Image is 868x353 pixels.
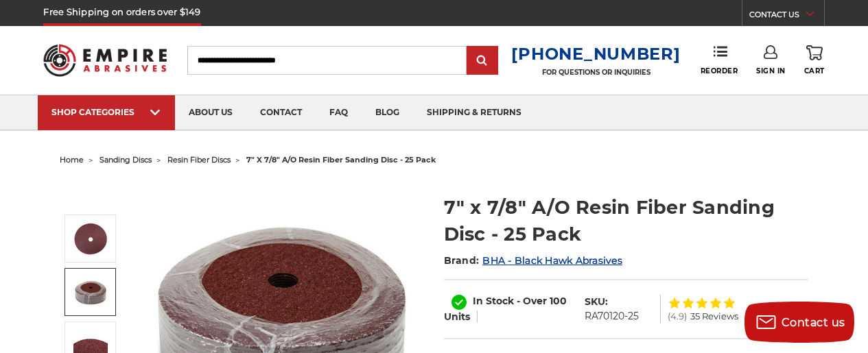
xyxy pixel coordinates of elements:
[804,45,825,75] a: Cart
[482,254,622,267] a: BHA - Black Hawk Abrasives
[511,44,680,64] a: [PHONE_NUMBER]
[749,7,824,26] a: CONTACT US
[73,275,108,309] img: 7" x 7/8" A/O Resin Fiber Sanding Disc - 25 Pack
[43,36,166,84] img: Empire Abrasives
[469,47,496,75] input: Submit
[782,316,845,329] span: Contact us
[73,221,108,256] img: 7 inch aluminum oxide resin fiber disc
[701,66,738,75] span: Reorder
[362,95,413,130] a: blog
[585,309,639,324] dd: RA70120-25
[444,311,470,323] span: Units
[690,312,738,321] span: 35 Reviews
[701,45,738,75] a: Reorder
[511,68,680,77] p: FOR QUESTIONS OR INQUIRIES
[99,155,152,165] a: sanding discs
[444,194,808,247] h1: 7" x 7/8" A/O Resin Fiber Sanding Disc - 25 Pack
[585,295,608,309] dt: SKU:
[167,155,231,165] a: resin fiber discs
[444,254,480,267] span: Brand:
[473,295,514,307] span: In Stock
[175,95,246,130] a: about us
[60,155,84,165] a: home
[413,95,535,130] a: shipping & returns
[804,66,825,75] span: Cart
[668,312,687,321] span: (4.9)
[744,302,854,343] button: Contact us
[756,66,786,75] span: Sign In
[517,295,547,307] span: - Over
[316,95,362,130] a: faq
[246,95,316,130] a: contact
[51,107,161,117] div: SHOP CATEGORIES
[246,155,436,165] span: 7" x 7/8" a/o resin fiber sanding disc - 25 pack
[550,295,567,307] span: 100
